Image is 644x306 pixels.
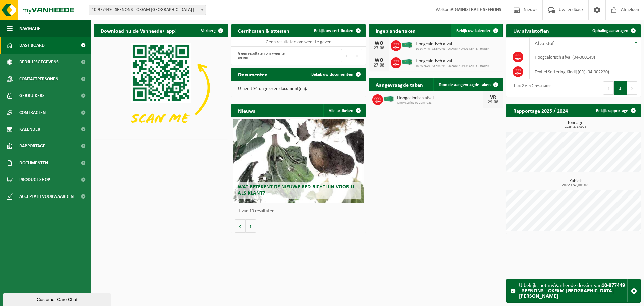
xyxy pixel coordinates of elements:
a: Bekijk uw certificaten [309,24,365,37]
button: Previous [603,81,614,95]
p: U heeft 91 ongelezen document(en). [238,87,359,91]
span: Toon de aangevraagde taken [439,83,491,87]
h2: Rapportage 2025 / 2024 [506,104,575,117]
h2: Nieuws [231,104,262,117]
div: 29-08 [486,100,500,105]
span: Hoogcalorisch afval [416,59,489,64]
a: Bekijk uw kalender [451,24,502,37]
td: Geen resultaten om weer te geven [231,37,366,47]
button: Volgende [246,219,256,233]
span: Acceptatievoorwaarden [19,188,74,205]
span: Bekijk uw documenten [311,72,353,77]
span: Hoogcalorisch afval [416,42,489,47]
span: 10-977449 - SEENONS - OXFAM YUNUS CENTER HAREN - HAREN [89,5,206,15]
span: Verberg [201,29,216,33]
span: Kalender [19,121,40,138]
span: Rapportage [19,138,45,155]
span: Contactpersonen [19,71,58,87]
button: Next [352,49,362,62]
span: Bekijk uw kalender [456,29,491,33]
div: Geen resultaten om weer te geven [235,48,295,63]
span: Wat betekent de nieuwe RED-richtlijn voor u als klant? [238,184,354,196]
div: 27-08 [372,46,386,51]
p: 1 van 10 resultaten [238,209,362,214]
a: Alle artikelen [323,104,365,117]
span: Bekijk uw certificaten [314,29,353,33]
img: HK-XC-40-GN-00 [401,42,413,48]
span: Navigatie [19,20,40,37]
div: U bekijkt het myVanheede dossier van [519,279,627,302]
img: HK-XC-40-GN-00 [383,96,394,102]
a: Bekijk rapportage [591,104,640,117]
a: Ophaling aanvragen [587,24,640,37]
span: Afvalstof [535,41,554,46]
span: Hoogcalorisch afval [397,96,483,101]
span: 10-977449 - SEENONS - OXFAM YUNUS CENTER HAREN [416,64,489,68]
h2: Ingeplande taken [369,24,422,37]
span: Dashboard [19,37,45,54]
a: Toon de aangevraagde taken [433,78,502,91]
span: Contracten [19,104,46,121]
h3: Kubiek [510,179,641,187]
span: 10-977449 - SEENONS - OXFAM YUNUS CENTER HAREN - HAREN [89,5,206,15]
td: hoogcalorisch afval (04-000149) [530,50,641,64]
h3: Tonnage [510,121,641,129]
a: Wat betekent de nieuwe RED-richtlijn voor u als klant? [233,119,364,203]
span: Gebruikers [19,87,45,104]
span: 2025: 278,090 t [510,125,641,129]
span: Documenten [19,155,48,171]
h2: Certificaten & attesten [231,24,296,37]
span: Omwisseling op aanvraag [397,101,483,105]
button: Next [627,81,637,95]
div: WO [372,41,386,46]
button: Previous [341,49,352,62]
span: Bedrijfsgegevens [19,54,59,71]
h2: Documenten [231,68,274,81]
span: Ophaling aanvragen [592,29,628,33]
div: 27-08 [372,63,386,68]
h2: Download nu de Vanheede+ app! [94,24,183,37]
button: Vorige [235,219,246,233]
button: 1 [614,81,627,95]
td: Textiel Sortering Kledij (CR) (04-002220) [530,64,641,79]
img: Download de VHEPlus App [94,37,228,138]
a: Bekijk uw documenten [306,68,365,81]
strong: 10-977449 - SEENONS - OXFAM [GEOGRAPHIC_DATA] [PERSON_NAME] [519,283,625,299]
iframe: chat widget [3,291,112,306]
button: Verberg [196,24,227,37]
span: 2025: 1740,000 m3 [510,184,641,187]
div: 1 tot 2 van 2 resultaten [510,81,551,95]
div: VR [486,95,500,100]
span: 10-977449 - SEENONS - OXFAM YUNUS CENTER HAREN [416,47,489,51]
div: WO [372,58,386,63]
img: HK-XC-40-GN-00 [401,59,413,65]
h2: Aangevraagde taken [369,78,430,91]
h2: Uw afvalstoffen [506,24,556,37]
span: Product Shop [19,171,50,188]
strong: ADMINISTRATIE SEENONS [451,7,501,12]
